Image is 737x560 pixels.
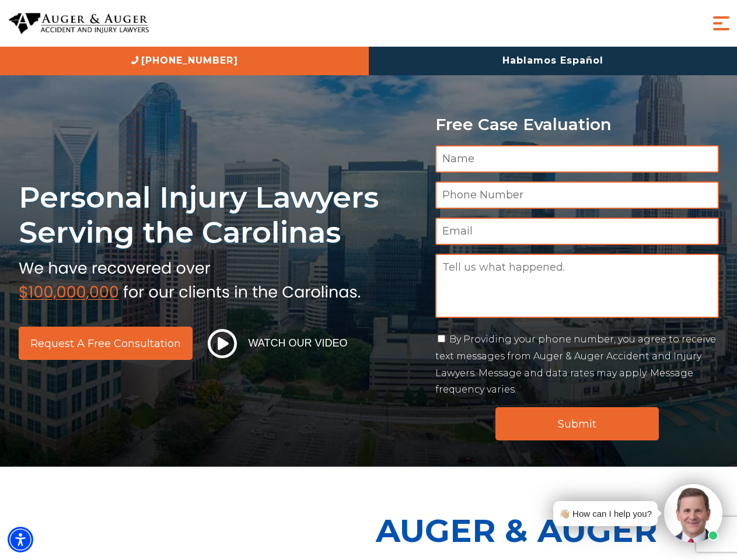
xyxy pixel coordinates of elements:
[204,328,351,359] button: Watch Our Video
[559,506,652,521] div: 👋🏼 How can I help you?
[19,256,361,300] img: sub text
[8,527,33,552] div: Accessibility Menu
[435,145,719,173] input: Name
[19,180,421,250] h1: Personal Injury Lawyers Serving the Carolinas
[710,12,733,35] button: Menu
[376,502,731,559] p: Auger & Auger
[435,181,719,209] input: Phone Number
[664,484,722,542] img: Intaker widget Avatar
[495,407,659,440] input: Submit
[435,116,719,134] p: Free Case Evaluation
[9,13,149,34] img: Auger & Auger Accident and Injury Lawyers Logo
[435,334,716,395] label: By Providing your phone number, you agree to receive text messages from Auger & Auger Accident an...
[435,218,719,245] input: Email
[30,338,181,349] span: Request a Free Consultation
[19,327,193,360] a: Request a Free Consultation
